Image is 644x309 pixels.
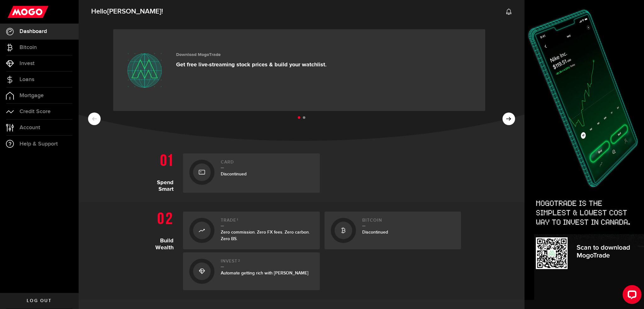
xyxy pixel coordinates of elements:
h2: Bitcoin [362,218,455,226]
sup: 2 [238,259,240,262]
h2: Trade [221,218,314,226]
span: Discontinued [362,229,388,235]
span: Bitcoin [19,45,37,50]
span: Mortgage [19,93,44,98]
iframe: LiveChat chat widget [618,283,644,309]
span: Hello ! [91,5,163,18]
h2: Invest [221,259,314,267]
a: CardDiscontinued [183,153,320,193]
span: Invest [19,61,35,66]
span: Help & Support [19,141,58,147]
h1: Build Wealth [142,208,178,290]
p: Get free live-streaming stock prices & build your watchlist. [176,61,327,68]
span: Account [19,125,40,130]
a: BitcoinDiscontinued [325,212,461,249]
h3: Download MogoTrade [176,52,327,58]
a: Download MogoTrade Get free live-streaming stock prices & build your watchlist. [113,29,485,111]
span: Automate getting rich with [PERSON_NAME] [221,270,308,276]
h2: Card [221,160,314,168]
span: [PERSON_NAME] [107,7,161,16]
a: Trade1Zero commission. Zero FX fees. Zero carbon. Zero BS. [183,212,320,249]
sup: 1 [237,218,238,222]
span: Zero commission. Zero FX fees. Zero carbon. Zero BS. [221,229,310,241]
span: Discontinued [221,171,247,177]
h1: Spend Smart [142,150,178,193]
span: Credit Score [19,109,51,114]
span: Loans [19,77,34,82]
span: Log out [27,299,52,303]
span: Dashboard [19,29,47,34]
a: Invest2Automate getting rich with [PERSON_NAME] [183,252,320,290]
